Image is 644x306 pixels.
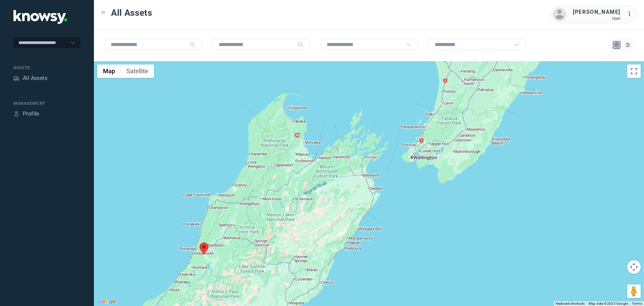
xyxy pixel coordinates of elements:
[573,8,621,16] div: [PERSON_NAME]
[97,64,121,78] button: Show street map
[23,110,39,118] div: Profile
[13,100,80,106] div: Management
[556,301,585,306] button: Keyboard shortcuts
[298,42,303,47] div: Search
[13,110,39,118] a: ProfileProfile
[190,42,195,47] div: Search
[627,10,635,18] div: :
[632,302,642,305] a: Terms (opens in new tab)
[13,75,19,81] div: Assets
[573,16,621,21] div: User
[121,64,154,78] button: Show satellite imagery
[13,74,47,82] a: AssetsAll Assets
[614,42,620,48] div: Map
[627,285,641,298] button: Drag Pegman onto the map to open Street View
[627,260,641,274] button: Map camera controls
[625,42,631,48] div: List
[13,65,80,71] div: Assets
[23,74,47,82] div: All Assets
[589,302,628,305] span: Map data ©2025 Google
[627,64,641,78] button: Toggle fullscreen view
[628,11,634,16] tspan: ...
[96,297,118,306] img: Google
[96,297,118,306] a: Open this area in Google Maps (opens a new window)
[553,8,566,21] img: avatar.png
[13,111,19,117] div: Profile
[627,10,635,19] div: :
[13,10,67,24] img: Application Logo
[101,10,106,15] div: Toggle Menu
[111,7,152,19] span: All Assets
